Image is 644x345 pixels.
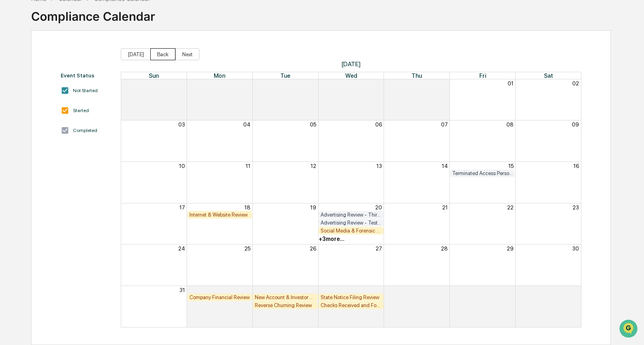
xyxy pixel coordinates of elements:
[479,72,486,79] span: Fri
[572,80,579,87] button: 02
[121,60,582,68] span: [DATE]
[189,294,250,300] div: Company Financial Review
[321,294,382,300] div: State Notice Filing Review
[310,121,316,128] button: 05
[572,245,579,252] button: 30
[149,72,159,79] span: Sun
[442,80,448,87] button: 31
[544,72,553,79] span: Sat
[243,121,250,128] button: 04
[452,170,513,176] div: Terminated Access Person Audit
[310,245,316,252] button: 26
[8,61,22,75] img: 1746055101610-c473b297-6a78-478c-a979-82029cc54cd1
[5,112,53,127] a: 🔎Data Lookup
[27,69,101,75] div: We're available if you need us!
[8,101,14,108] div: 🖐️
[16,101,51,108] span: Preclearance
[507,204,514,211] button: 22
[280,72,290,79] span: Tue
[214,72,225,79] span: Mon
[507,245,514,252] button: 29
[66,101,99,108] span: Attestations
[506,121,514,128] button: 08
[321,212,382,218] div: Advertising Review - Third Party Ratings
[178,121,185,128] button: 03
[508,163,514,169] button: 15
[8,17,145,30] p: How can we help?
[376,245,382,252] button: 27
[255,294,316,300] div: New Account & Investor Profile Review
[246,163,250,169] button: 11
[73,108,89,113] div: Started
[375,287,382,293] button: 03
[375,121,382,128] button: 06
[376,163,382,169] button: 13
[150,48,175,60] button: Back
[121,72,582,327] div: Month View
[412,72,422,79] span: Thu
[189,212,250,218] div: Internet & Website Review
[441,287,448,293] button: 04
[179,204,185,211] button: 17
[442,204,448,211] button: 21
[73,88,98,93] div: Not Started
[175,48,199,60] button: Next
[136,63,145,73] button: Start new chat
[618,319,640,340] iframe: Open customer support
[255,302,316,308] div: Reverse Churning Review
[573,204,579,211] button: 23
[27,61,131,69] div: Start new chat
[121,48,151,60] button: [DATE]
[179,80,185,87] button: 27
[8,116,14,123] div: 🔎
[309,287,316,293] button: 02
[321,228,382,234] div: Social Media & Forensic Testing
[345,72,357,79] span: Wed
[31,3,155,24] div: Compliance Calendar
[178,245,185,252] button: 24
[179,163,185,169] button: 10
[244,80,250,87] button: 28
[58,101,64,108] div: 🗄️
[441,121,448,128] button: 07
[321,302,382,308] div: Checks Received and Forwarded Log
[311,163,316,169] button: 12
[572,287,579,293] button: 06
[572,121,579,128] button: 09
[507,287,514,293] button: 05
[310,204,316,211] button: 19
[244,245,250,252] button: 25
[573,163,579,169] button: 16
[179,287,185,293] button: 31
[56,135,97,141] a: Powered byPylon
[16,116,50,124] span: Data Lookup
[61,72,113,79] div: Event Status
[375,80,382,87] button: 30
[5,97,55,112] a: 🖐️Preclearance
[441,245,448,252] button: 28
[442,163,448,169] button: 14
[319,236,345,242] div: + 3 more...
[73,128,97,133] div: Completed
[244,287,250,293] button: 01
[321,220,382,226] div: Advertising Review - Testimonials and Endorsements
[508,80,514,87] button: 01
[244,204,250,211] button: 18
[79,135,97,141] span: Pylon
[55,97,102,112] a: 🗄️Attestations
[309,80,316,87] button: 29
[375,204,382,211] button: 20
